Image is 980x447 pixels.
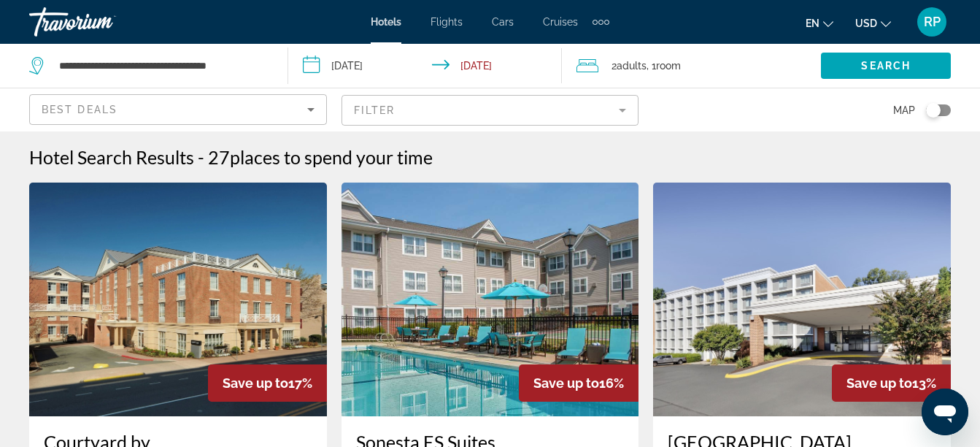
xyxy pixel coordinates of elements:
span: , 1 [647,56,681,76]
span: Save up to [846,375,912,391]
button: Extra navigation items [593,10,609,34]
div: 16% [519,364,638,402]
span: Save up to [223,375,288,391]
button: User Menu [913,7,951,37]
span: Save up to [533,375,599,391]
button: Filter [342,94,639,126]
span: USD [855,18,877,29]
a: Travorium [29,3,175,41]
button: Search [821,53,951,79]
span: en [806,18,819,29]
a: Hotels [371,16,401,28]
span: Map [893,100,915,121]
span: Room [656,60,681,72]
button: Toggle map [915,104,951,117]
a: Cars [492,16,514,28]
button: Change language [806,12,833,34]
span: places to spend your time [230,146,433,168]
span: - [198,146,204,168]
h1: Hotel Search Results [29,146,194,168]
h2: 27 [208,146,433,168]
a: Flights [431,16,463,28]
img: Hotel image [29,183,327,416]
button: Travelers: 2 adults, 0 children [562,44,821,88]
mat-select: Sort by [42,101,315,118]
span: Search [861,60,911,72]
span: Best Deals [42,104,117,115]
span: RP [924,15,941,29]
a: Cruises [543,16,578,28]
iframe: Button to launch messaging window [922,389,968,435]
span: 2 [611,56,647,76]
button: Check-in date: Sep 12, 2025 Check-out date: Sep 13, 2025 [288,44,562,88]
span: Adults [617,60,647,72]
img: Hotel image [653,183,951,416]
div: 17% [208,364,327,402]
img: Hotel image [342,183,639,416]
button: Change currency [855,12,891,34]
div: 13% [832,364,951,402]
